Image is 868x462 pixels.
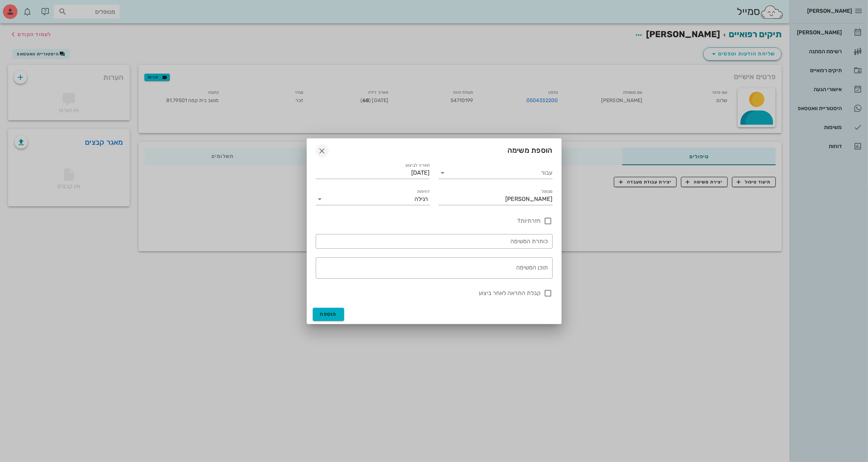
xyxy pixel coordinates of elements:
[415,196,428,202] div: רגילה
[417,189,429,194] label: דחיפות
[405,163,430,168] label: תאריך לביצוע
[541,189,553,194] label: מטופל
[479,290,541,297] label: קבלת התראה לאחר ביצוע
[320,311,337,317] span: הוספה
[316,193,430,205] div: דחיפותרגילה
[507,146,553,155] span: הוספת משימה
[313,308,345,321] button: הוספה
[479,217,541,225] label: חזרתיות?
